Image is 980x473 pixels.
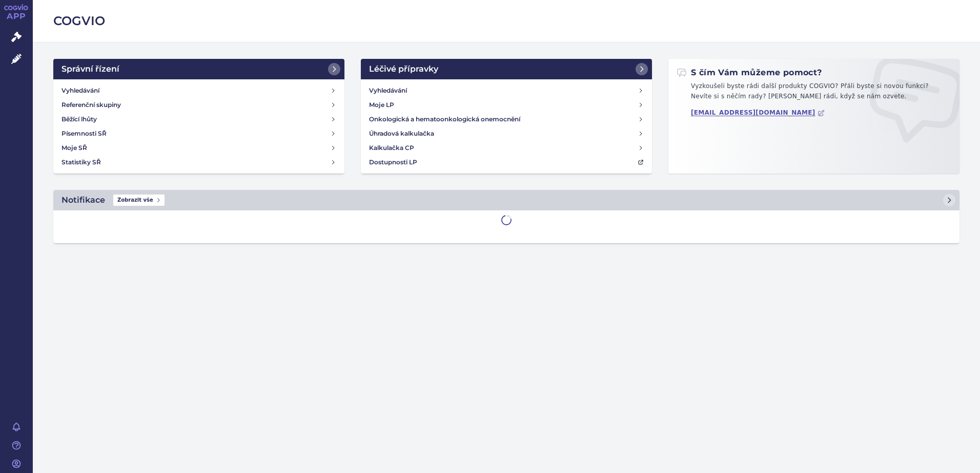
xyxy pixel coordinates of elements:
h2: Notifikace [62,194,105,206]
a: Onkologická a hematoonkologická onemocnění [365,112,648,126]
h2: Léčivé přípravky [369,63,438,75]
a: Moje SŘ [57,141,340,155]
h4: Onkologická a hematoonkologická onemocnění [369,114,520,124]
h4: Vyhledávání [62,85,99,96]
a: Moje LP [365,98,648,112]
h4: Moje SŘ [62,143,87,153]
h4: Moje LP [369,100,394,110]
a: Správní řízení [53,59,344,79]
h4: Referenční skupiny [62,100,121,110]
h4: Písemnosti SŘ [62,128,107,139]
h4: Úhradová kalkulačka [369,128,434,139]
h2: S čím Vám můžeme pomoct? [677,67,822,78]
a: Referenční skupiny [57,98,340,112]
a: NotifikaceZobrazit vše [53,190,959,210]
a: Písemnosti SŘ [57,126,340,141]
a: Úhradová kalkulačka [365,126,648,141]
a: Statistiky SŘ [57,155,340,169]
a: Běžící lhůty [57,112,340,126]
a: Vyhledávání [57,83,340,98]
h2: COGVIO [53,12,959,30]
h4: Dostupnosti LP [369,157,417,167]
a: Dostupnosti LP [365,155,648,169]
h2: Správní řízení [62,63,119,75]
h4: Kalkulačka CP [369,143,414,153]
h4: Běžící lhůty [62,114,97,124]
span: Zobrazit vše [113,195,165,206]
a: Léčivé přípravky [361,59,652,79]
a: Kalkulačka CP [365,141,648,155]
p: Vyzkoušeli byste rádi další produkty COGVIO? Přáli byste si novou funkci? Nevíte si s něčím rady?... [677,81,951,105]
a: Vyhledávání [365,83,648,98]
a: [EMAIL_ADDRESS][DOMAIN_NAME] [691,109,825,117]
h4: Vyhledávání [369,85,407,96]
h4: Statistiky SŘ [62,157,101,167]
